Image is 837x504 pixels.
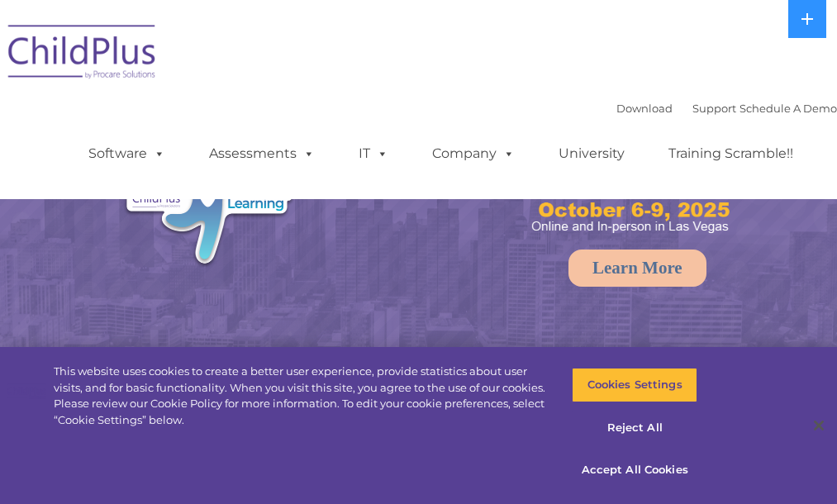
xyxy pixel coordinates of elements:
a: Learn More [568,250,706,287]
a: Training Scramble!! [652,137,810,170]
button: Accept All Cookies [572,453,697,487]
a: IT [342,137,405,170]
a: Schedule A Demo [740,102,837,115]
button: Close [801,407,837,444]
font: | [616,102,837,115]
a: Support [692,102,736,115]
a: Assessments [193,137,331,170]
div: This website uses cookies to create a better user experience, provide statistics about user visit... [54,364,547,428]
button: Reject All [572,411,697,445]
a: Company [416,137,531,170]
a: Software [72,137,182,170]
a: University [542,137,641,170]
button: Cookies Settings [572,368,697,402]
a: Download [616,102,673,115]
